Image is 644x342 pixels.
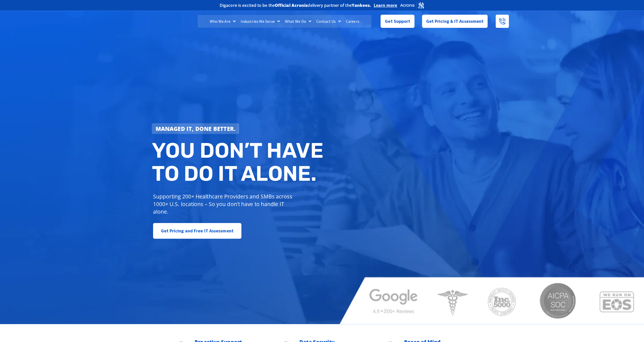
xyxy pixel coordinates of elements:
[422,15,488,28] a: Get Pricing & IT Assessment
[374,3,397,8] a: Learn more
[343,15,362,28] a: Careers
[352,3,371,8] b: Yankees.
[135,13,172,29] img: DigaCore Technology Consulting
[161,226,234,236] span: Get Pricing and Free IT Assessment
[400,2,425,9] img: Acronis
[381,15,414,28] a: Get Support
[207,15,238,28] a: Who We Are
[314,15,343,28] a: Contact Us
[282,15,314,28] a: What We Do
[153,223,241,239] a: Get Pricing and Free IT Assessment
[275,3,308,8] b: Official Acronis
[153,193,295,215] p: Supporting 200+ Healthcare Providers and SMBs across 1000+ U.S. locations – So you don’t have to ...
[152,139,326,185] h2: You don’t have to do IT alone.
[426,16,484,26] span: Get Pricing & IT Assessment
[385,16,410,26] span: Get Support
[220,3,371,7] h2: Digacore is excited to be the delivery partner of the
[156,125,236,132] strong: Managed IT, done better.
[152,123,239,134] a: Managed IT, done better.
[238,15,282,28] a: Industries We Serve
[198,15,371,28] nav: Menu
